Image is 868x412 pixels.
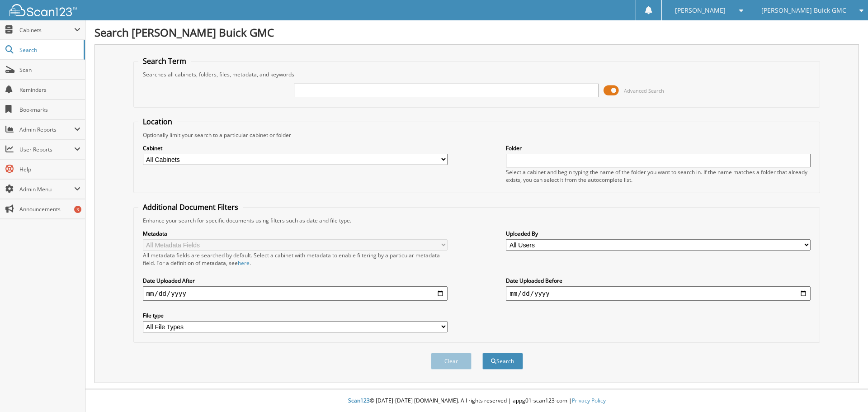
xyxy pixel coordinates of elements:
[138,56,191,66] legend: Search Term
[19,66,80,74] span: Scan
[143,230,448,237] label: Metadata
[9,4,77,16] img: scan123-logo-white.svg
[431,353,472,369] button: Clear
[74,206,81,213] div: 3
[19,86,80,94] span: Reminders
[138,202,243,212] legend: Additional Document Filters
[138,117,177,127] legend: Location
[572,397,606,404] a: Privacy Policy
[19,106,80,114] span: Bookmarks
[19,126,74,133] span: Admin Reports
[19,46,79,54] span: Search
[238,259,250,267] a: here
[19,146,74,153] span: User Reports
[675,8,726,13] span: [PERSON_NAME]
[143,312,448,319] label: File type
[506,277,811,284] label: Date Uploaded Before
[506,230,811,237] label: Uploaded By
[482,353,523,369] button: Search
[143,277,448,284] label: Date Uploaded After
[19,205,80,213] span: Announcements
[506,144,811,152] label: Folder
[85,390,868,412] div: © [DATE]-[DATE] [DOMAIN_NAME]. All rights reserved | appg01-scan123-com |
[761,8,846,13] span: [PERSON_NAME] Buick GMC
[143,286,448,301] input: start
[138,131,816,139] div: Optionally limit your search to a particular cabinet or folder
[19,185,74,193] span: Admin Menu
[506,168,811,184] div: Select a cabinet and begin typing the name of the folder you want to search in. If the name match...
[506,286,811,301] input: end
[143,251,448,267] div: All metadata fields are searched by default. Select a cabinet with metadata to enable filtering b...
[143,144,448,152] label: Cabinet
[624,87,664,94] span: Advanced Search
[94,25,859,40] h1: Search [PERSON_NAME] Buick GMC
[138,217,816,224] div: Enhance your search for specific documents using filters such as date and file type.
[138,71,816,78] div: Searches all cabinets, folders, files, metadata, and keywords
[19,166,80,173] span: Help
[348,397,370,404] span: Scan123
[19,26,74,34] span: Cabinets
